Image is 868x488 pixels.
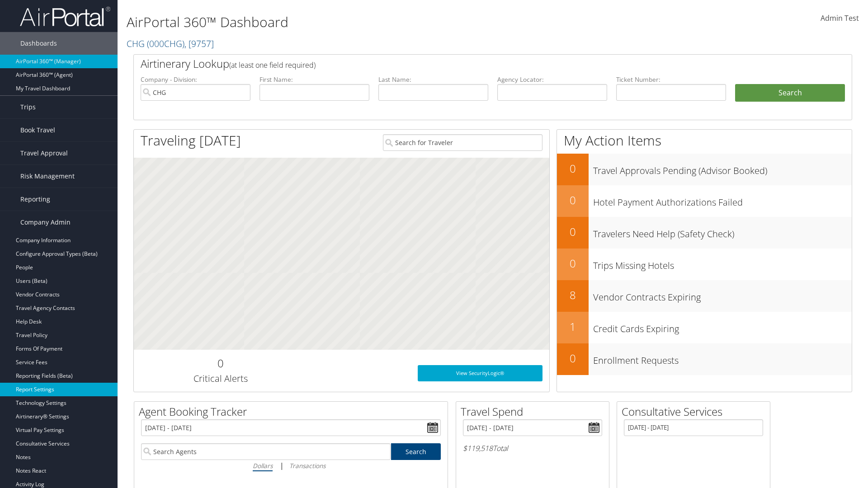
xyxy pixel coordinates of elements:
[20,188,50,211] span: Reporting
[20,142,68,164] span: Travel Approval
[463,443,602,453] h6: Total
[557,224,589,239] h2: 0
[557,351,589,366] h2: 0
[557,131,852,150] h1: My Action Items
[593,255,852,272] h3: Trips Missing Hotels
[616,75,726,84] label: Ticket Number:
[383,134,542,151] input: Search for Traveler
[141,356,300,371] h2: 0
[139,404,448,419] h2: Agent Booking Tracker
[557,256,589,271] h2: 0
[557,312,852,343] a: 1Credit Cards Expiring
[557,287,589,303] h2: 8
[557,185,852,217] a: 0Hotel Payment Authorizations Failed
[259,75,369,84] label: First Name:
[20,165,75,188] span: Risk Management
[463,443,493,453] span: $119,518
[141,372,300,385] h3: Critical Alerts
[557,154,852,185] a: 0Travel Approvals Pending (Advisor Booked)
[141,131,241,150] h1: Traveling [DATE]
[127,13,615,32] h1: AirPortal 360™ Dashboard
[593,318,852,335] h3: Credit Cards Expiring
[20,6,110,27] img: airportal-logo.png
[391,443,441,460] a: Search
[593,286,852,304] h3: Vendor Contracts Expiring
[141,443,391,460] input: Search Agents
[497,75,607,84] label: Agency Locator:
[127,38,214,50] a: CHG
[557,161,589,176] h2: 0
[418,365,542,381] a: View SecurityLogic®
[461,404,609,419] h2: Travel Spend
[557,319,589,334] h2: 1
[253,461,273,470] i: Dollars
[141,460,441,471] div: |
[229,60,316,70] span: (at least one field required)
[20,211,71,234] span: Company Admin
[821,5,859,33] a: Admin Test
[735,84,845,102] button: Search
[557,192,589,208] h2: 0
[557,249,852,280] a: 0Trips Missing Hotels
[289,461,325,470] i: Transactions
[378,75,488,84] label: Last Name:
[821,13,859,23] span: Admin Test
[141,56,785,71] h2: Airtinerary Lookup
[20,119,55,141] span: Book Travel
[141,75,250,84] label: Company - Division:
[593,192,852,209] h3: Hotel Payment Authorizations Failed
[557,280,852,312] a: 8Vendor Contracts Expiring
[184,38,214,50] span: , [ 9757 ]
[622,404,770,419] h2: Consultative Services
[147,38,184,50] span: ( 000CHG )
[557,343,852,375] a: 0Enrollment Requests
[557,217,852,249] a: 0Travelers Need Help (Safety Check)
[20,32,57,55] span: Dashboards
[593,350,852,367] h3: Enrollment Requests
[20,96,36,118] span: Trips
[593,160,852,177] h3: Travel Approvals Pending (Advisor Booked)
[593,223,852,240] h3: Travelers Need Help (Safety Check)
